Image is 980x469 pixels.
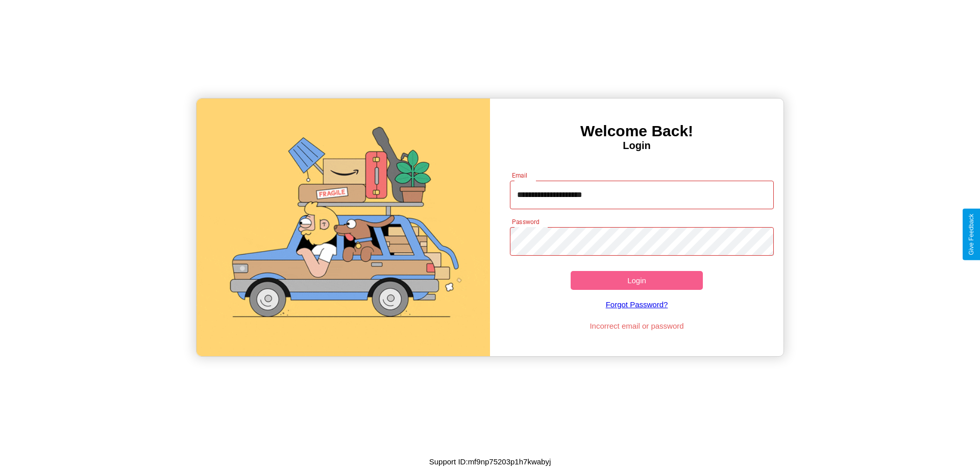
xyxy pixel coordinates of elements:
[512,217,539,226] label: Password
[512,171,528,180] label: Email
[197,98,490,356] img: gif
[571,271,703,290] button: Login
[968,214,975,255] div: Give Feedback
[505,319,769,333] p: Incorrect email or password
[490,140,783,152] h4: Login
[505,290,769,319] a: Forgot Password?
[429,455,551,468] p: Support ID: mf9np75203p1h7kwabyj
[490,122,783,140] h3: Welcome Back!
